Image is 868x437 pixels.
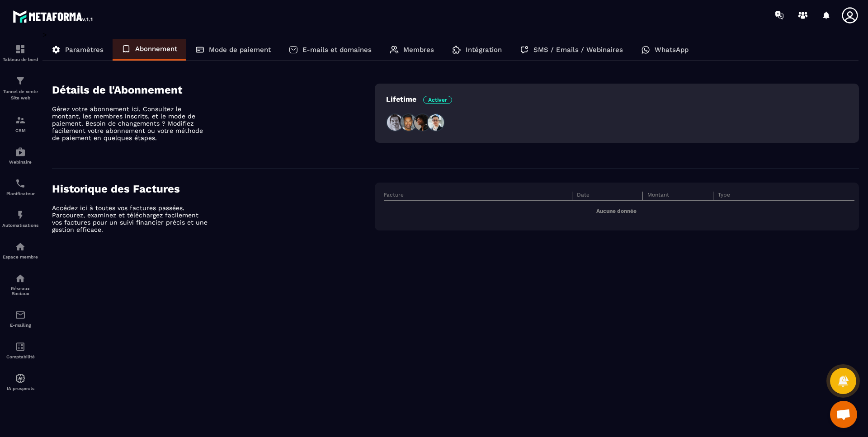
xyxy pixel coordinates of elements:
[2,354,38,359] p: Comptabilité
[2,254,38,259] p: Espace membre
[2,108,38,140] a: formationformationCRM
[15,115,26,126] img: formation
[2,386,38,391] p: IA prospects
[713,192,854,201] th: Type
[2,89,38,101] p: Tunnel de vente Site web
[15,44,26,55] img: formation
[209,46,271,54] p: Mode de paiement
[15,241,26,252] img: automations
[572,192,642,201] th: Date
[2,128,38,133] p: CRM
[302,46,372,54] p: E-mails et domaines
[2,323,38,328] p: E-mailing
[42,30,859,260] div: >
[2,286,38,296] p: Réseaux Sociaux
[427,113,445,132] img: people4
[400,113,418,132] img: people2
[2,160,38,164] p: Webinaire
[2,191,38,196] p: Planificateur
[403,46,434,54] p: Membres
[2,37,38,69] a: formationformationTableau de bord
[2,303,38,334] a: emailemailE-mailing
[15,341,26,352] img: accountant
[52,204,210,233] p: Accédez ici à toutes vos factures passées. Parcourez, examinez et téléchargez facilement vos fact...
[386,113,404,132] img: people1
[423,96,452,104] span: Activer
[52,183,375,195] h4: Historique des Factures
[2,334,38,366] a: accountantaccountantComptabilité
[15,273,26,284] img: social-network
[655,46,689,54] p: WhatsApp
[643,192,713,201] th: Montant
[15,146,26,157] img: automations
[15,178,26,189] img: scheduler
[2,223,38,228] p: Automatisations
[413,113,431,132] img: people3
[52,84,375,96] h4: Détails de l'Abonnement
[2,235,38,266] a: automationsautomationsEspace membre
[15,310,26,320] img: email
[830,401,857,428] div: Ouvrir le chat
[533,46,623,54] p: SMS / Emails / Webinaires
[13,8,94,24] img: logo
[2,266,38,303] a: social-networksocial-networkRéseaux Sociaux
[2,140,38,171] a: automationsautomationsWebinaire
[384,192,572,201] th: Facture
[2,203,38,235] a: automationsautomationsAutomatisations
[15,373,26,384] img: automations
[135,45,177,53] p: Abonnement
[15,75,26,86] img: formation
[15,210,26,221] img: automations
[65,46,104,54] p: Paramètres
[466,46,502,54] p: Intégration
[386,95,452,103] p: Lifetime
[2,69,38,108] a: formationformationTunnel de vente Site web
[2,57,38,62] p: Tableau de bord
[384,201,854,222] td: Aucune donnée
[2,171,38,203] a: schedulerschedulerPlanificateur
[52,105,210,141] p: Gérez votre abonnement ici. Consultez le montant, les membres inscrits, et le mode de paiement. B...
